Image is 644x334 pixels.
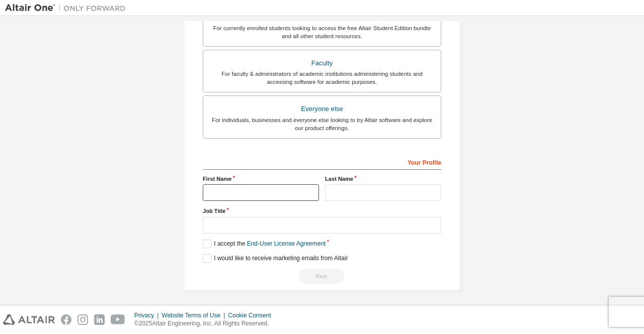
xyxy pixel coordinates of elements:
label: Last Name [325,175,441,183]
img: Altair One [5,3,131,13]
div: Privacy [134,311,162,319]
img: facebook.svg [61,314,71,325]
div: For currently enrolled students looking to access the free Altair Student Edition bundle and all ... [209,24,435,40]
a: End-User License Agreement [247,240,326,247]
div: For faculty & administrators of academic institutions administering students and accessing softwa... [209,70,435,86]
div: Everyone else [209,102,435,116]
img: linkedin.svg [94,314,105,325]
div: Your Profile [203,154,441,170]
p: © 2025 Altair Engineering, Inc. All Rights Reserved. [134,319,277,328]
img: youtube.svg [111,314,125,325]
label: First Name [203,175,319,183]
label: Job Title [203,207,441,215]
div: For individuals, businesses and everyone else looking to try Altair software and explore our prod... [209,116,435,132]
label: I accept the [203,240,326,248]
img: altair_logo.svg [3,314,55,325]
div: Cookie Consent [228,311,277,319]
div: Email already exists [203,269,441,284]
label: I would like to receive marketing emails from Altair [203,254,348,263]
img: instagram.svg [77,314,88,325]
div: Faculty [209,56,435,70]
div: Website Terms of Use [162,311,228,319]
